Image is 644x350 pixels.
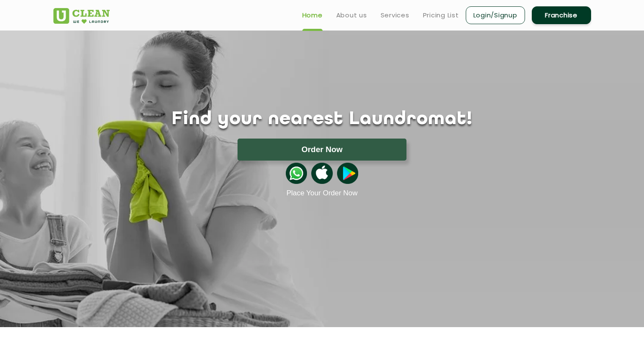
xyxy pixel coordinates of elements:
img: playstoreicon.png [337,163,358,184]
a: Services [381,10,409,20]
a: Login/Signup [466,6,525,24]
a: Home [302,10,323,20]
img: apple-icon.png [311,163,332,184]
img: UClean Laundry and Dry Cleaning [53,8,110,24]
img: whatsappicon.png [286,163,307,184]
a: Franchise [532,6,591,24]
h1: Find your nearest Laundromat! [47,109,597,130]
a: Place Your Order Now [286,189,357,197]
a: About us [336,10,367,20]
a: Pricing List [423,10,459,20]
button: Order Now [238,139,406,161]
